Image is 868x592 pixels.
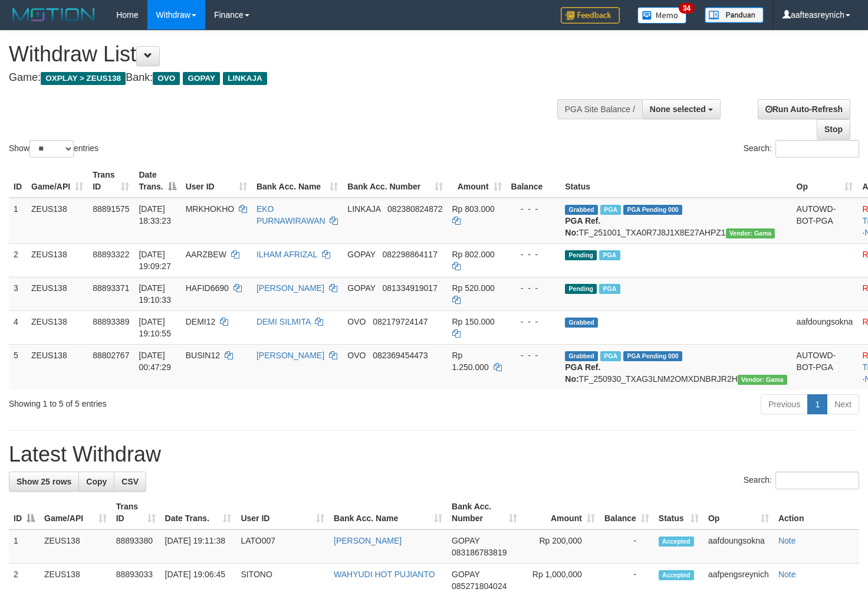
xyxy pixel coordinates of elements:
[223,72,267,85] span: LINKAJA
[257,204,325,225] a: EKO PURNAWIRAWAN
[761,394,808,414] a: Previous
[561,7,620,24] img: Feedback.jpg
[452,283,495,293] span: Rp 520.000
[9,243,27,277] td: 2
[599,284,620,294] span: Marked by aafpengsreynich
[88,164,134,198] th: Trans ID: activate to sort column ascending
[511,349,556,361] div: - - -
[153,72,180,85] span: OVO
[452,250,495,259] span: Rp 802.000
[654,496,703,529] th: Status: activate to sort column ascending
[565,205,598,215] span: Grabbed
[9,42,567,66] h1: Withdraw List
[27,344,88,390] td: ZEUS138
[9,198,27,244] td: 1
[252,164,343,198] th: Bank Acc. Name: activate to sort column ascending
[507,164,561,198] th: Balance
[387,204,442,214] span: Copy 082380824872 to clipboard
[27,277,88,310] td: ZEUS138
[9,72,567,84] h4: Game: Bank:
[827,394,859,414] a: Next
[9,164,27,198] th: ID
[600,529,654,564] td: -
[703,529,774,564] td: aafdoungsokna
[792,198,858,244] td: AUTOWD-BOT-PGA
[452,581,507,591] span: Copy 085271804024 to clipboard
[448,164,507,198] th: Amount: activate to sort column ascending
[347,204,380,214] span: LINKAJA
[623,351,682,361] span: PGA Pending
[183,72,220,85] span: GOPAY
[726,228,775,238] span: Vendor URL: https://trx31.1velocity.biz
[9,310,27,344] td: 4
[383,250,438,259] span: Copy 082298864117 to clipboard
[9,6,98,24] img: MOTION_logo.png
[703,496,774,529] th: Op: activate to sort column ascending
[186,204,234,214] span: MRKHOKHO
[114,472,146,492] a: CSV
[27,198,88,244] td: ZEUS138
[452,204,495,214] span: Rp 803.000
[792,164,858,198] th: Op: activate to sort column ascending
[329,496,447,529] th: Bank Acc. Name: activate to sort column ascending
[186,283,229,293] span: HAFID6690
[139,317,171,338] span: [DATE] 19:10:55
[40,529,111,564] td: ZEUS138
[452,317,495,326] span: Rp 150.000
[565,250,597,260] span: Pending
[738,375,787,385] span: Vendor URL: https://trx31.1velocity.biz
[9,393,353,410] div: Showing 1 to 5 of 5 entries
[600,205,621,215] span: Marked by aafpengsreynich
[27,164,88,198] th: Game/API: activate to sort column ascending
[9,140,98,158] label: Show entries
[373,351,428,360] span: Copy 082369454473 to clipboard
[778,570,796,579] a: Note
[383,283,438,293] span: Copy 081334919017 to clipboard
[186,317,216,326] span: DEMI12
[511,203,556,215] div: - - -
[9,443,859,466] h1: Latest Withdraw
[347,250,375,259] span: GOPAY
[9,472,79,492] a: Show 25 rows
[40,496,111,529] th: Game/API: activate to sort column ascending
[560,164,791,198] th: Status
[186,351,220,360] span: BUSIN12
[452,536,479,545] span: GOPAY
[93,351,129,360] span: 88802767
[27,310,88,344] td: ZEUS138
[9,344,27,390] td: 5
[623,205,682,215] span: PGA Pending
[792,344,858,390] td: AUTOWD-BOT-PGA
[775,140,859,158] input: Search:
[637,7,687,24] img: Button%20Memo.svg
[343,164,447,198] th: Bank Acc. Number: activate to sort column ascending
[111,496,160,529] th: Trans ID: activate to sort column ascending
[257,283,324,293] a: [PERSON_NAME]
[807,394,827,414] a: 1
[334,570,435,579] a: WAHYUDI HOT PUJIANTO
[452,570,479,579] span: GOPAY
[93,317,129,326] span: 88893389
[139,351,171,372] span: [DATE] 00:47:29
[347,283,375,293] span: GOPAY
[452,548,507,557] span: Copy 083186783819 to clipboard
[111,529,160,564] td: 88893380
[522,529,600,564] td: Rp 200,000
[373,317,428,326] span: Copy 082179724147 to clipboard
[774,496,859,529] th: Action
[522,496,600,529] th: Amount: activate to sort column ascending
[139,204,171,225] span: [DATE] 18:33:23
[511,282,556,294] div: - - -
[139,283,171,305] span: [DATE] 19:10:33
[134,164,180,198] th: Date Trans.: activate to sort column descending
[29,140,74,158] select: Showentries
[511,316,556,328] div: - - -
[744,140,859,158] label: Search:
[565,318,598,328] span: Grabbed
[565,351,598,361] span: Grabbed
[775,472,859,489] input: Search:
[560,344,791,390] td: TF_250930_TXAG3LNM2OMXDNBRJR2H
[347,351,366,360] span: OVO
[758,99,850,119] a: Run Auto-Refresh
[599,250,620,260] span: Marked by aafpengsreynich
